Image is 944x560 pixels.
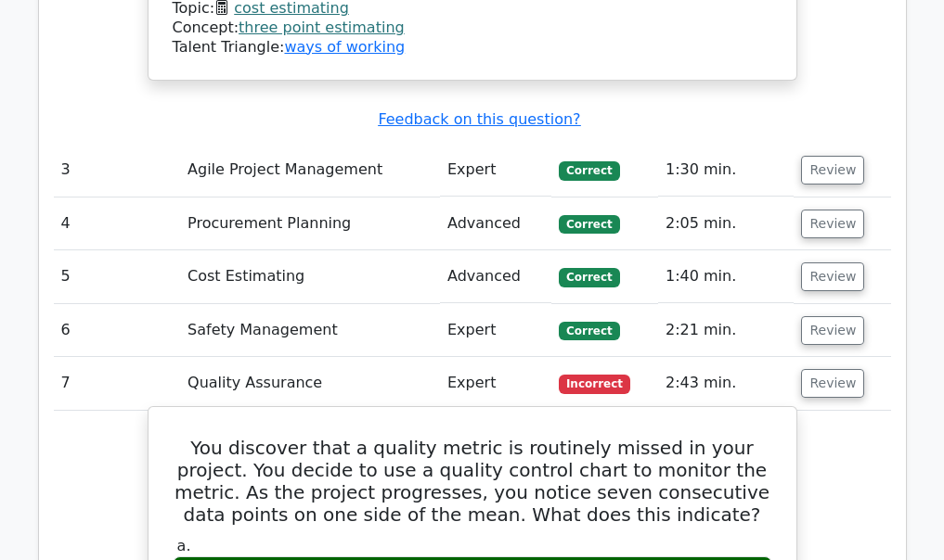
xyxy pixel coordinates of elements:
[559,375,630,393] span: Incorrect
[559,215,619,234] span: Correct
[180,304,440,357] td: Safety Management
[440,250,551,303] td: Advanced
[180,250,440,303] td: Cost Estimating
[171,437,774,526] h5: You discover that a quality metric is routinely missed in your project. You decide to use a quali...
[284,38,405,56] a: ways of working
[801,156,864,185] button: Review
[559,161,619,180] span: Correct
[440,357,551,410] td: Expert
[239,19,405,36] a: three point estimating
[54,357,181,410] td: 7
[54,250,181,303] td: 5
[801,369,864,398] button: Review
[173,19,772,38] div: Concept:
[180,144,440,197] td: Agile Project Management
[658,357,795,410] td: 2:43 min.
[54,144,181,197] td: 3
[378,110,580,128] a: Feedback on this question?
[801,210,864,238] button: Review
[180,357,440,410] td: Quality Assurance
[177,537,191,554] span: a.
[658,197,795,250] td: 2:05 min.
[658,144,795,197] td: 1:30 min.
[658,250,795,303] td: 1:40 min.
[440,197,551,250] td: Advanced
[801,316,864,345] button: Review
[658,304,795,357] td: 2:21 min.
[440,144,551,197] td: Expert
[559,322,619,340] span: Correct
[440,304,551,357] td: Expert
[559,268,619,286] span: Correct
[801,262,864,291] button: Review
[54,304,181,357] td: 6
[180,197,440,250] td: Procurement Planning
[54,197,181,250] td: 4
